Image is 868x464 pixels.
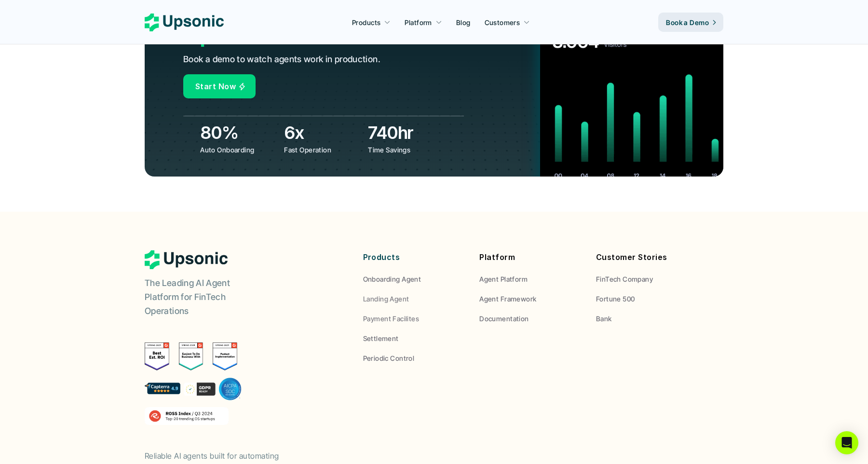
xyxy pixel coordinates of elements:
h3: 740hr [368,121,447,145]
p: Auto Onboarding [200,145,277,155]
p: Book a demo to watch agents work in production. [183,53,380,67]
p: Landing Agent [363,294,409,304]
p: Settlement [363,333,399,343]
p: Time Savings [368,145,445,155]
p: Documentation [479,314,529,324]
p: Customer Stories [596,250,698,264]
p: Periodic Control [363,353,415,363]
p: Blog [456,17,471,27]
p: Fortune 500 [596,294,635,304]
h3: 80% [200,121,279,145]
p: Bank [596,314,612,324]
p: Platform [405,17,432,27]
p: Start Now [195,80,236,94]
p: Agent Framework [479,294,536,304]
p: Customers [485,17,520,27]
p: Platform [479,250,582,264]
p: FinTech Company [596,274,653,284]
h3: 6x [284,121,363,145]
p: Products [363,250,465,264]
a: Onboarding Agent [363,274,465,284]
p: Products [352,17,380,27]
p: Onboarding Agent [363,274,421,284]
p: Fast Operation [284,145,361,155]
a: Documentation [479,314,582,324]
a: Blog [450,14,476,31]
p: Book a Demo [666,17,709,27]
p: The Leading AI Agent Platform for FinTech Operations [145,276,265,318]
p: Agent Platform [479,274,528,284]
a: Book a Demo [658,13,723,32]
p: Payment Facilites [363,314,419,324]
div: Open Intercom Messenger [835,431,858,454]
a: Products [346,14,396,31]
